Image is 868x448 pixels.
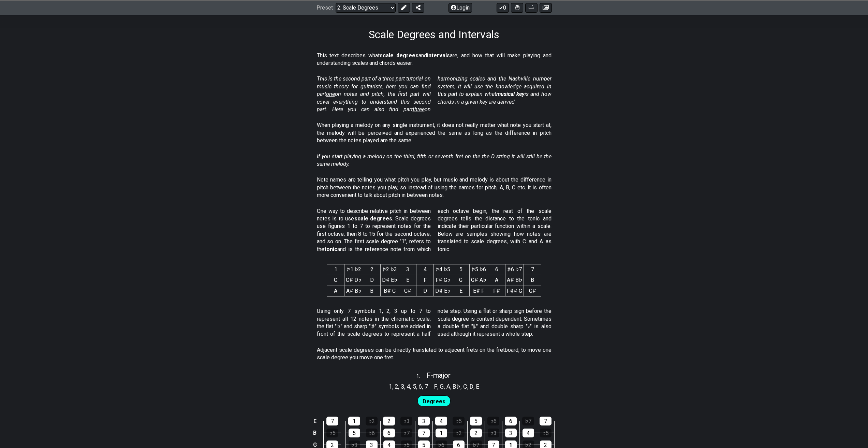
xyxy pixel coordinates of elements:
[435,417,447,425] div: 4
[488,286,505,296] td: F♯
[326,417,338,425] div: 7
[380,52,418,59] strong: scale degrees
[317,153,551,167] em: If you start playing a melody on the third, fifth or seventh fret on the the D string it will sti...
[348,417,360,425] div: 1
[450,382,453,391] span: ,
[487,417,499,425] div: ♭6
[317,52,551,67] p: This text describes what and are, and how that will make playing and understanding scales and cho...
[434,264,452,275] th: ♯4 ♭5
[522,417,534,425] div: ♭7
[317,176,551,199] p: Note names are telling you what pitch you play, but music and melody is about the difference in p...
[524,286,541,296] td: G♯
[467,382,470,391] span: ,
[326,429,338,437] div: ♭5
[540,3,552,12] button: Create image
[311,415,319,427] td: E
[505,275,524,286] td: A♯ B♭
[363,286,381,296] td: B
[317,207,551,253] p: One way to describe relative pitch in between notes is to use . Scale degrees use figures 1 to 7 ...
[524,275,541,286] td: B
[473,382,476,391] span: ,
[381,275,399,286] td: D♯ E♭
[425,382,428,391] span: 7
[448,3,472,12] button: Login
[453,382,460,391] span: B♭
[452,264,470,275] th: 5
[344,275,363,286] td: C♯ D♭
[407,382,410,391] span: 4
[317,346,551,362] p: Adjacent scale degrees can be directly translated to adjacent frets on the fretboard, to move one...
[366,417,378,425] div: ♭2
[416,275,434,286] td: F
[366,429,378,437] div: ♭6
[416,382,419,391] span: ,
[327,264,344,275] th: 1
[395,382,398,391] span: 2
[400,417,412,425] div: ♭3
[434,275,452,286] td: F♯ G♭
[418,417,430,425] div: 3
[446,382,450,391] span: A
[410,382,413,391] span: ,
[427,371,451,379] span: F - major
[463,382,467,391] span: C
[416,286,434,296] td: D
[470,429,482,437] div: 2
[418,429,430,437] div: 7
[460,382,463,391] span: ,
[392,382,395,391] span: ,
[437,382,440,391] span: ,
[317,4,333,11] span: Preset
[470,286,488,296] td: E♯ F
[431,380,483,391] section: Scale pitch classes
[401,382,404,391] span: 3
[422,382,425,391] span: ,
[488,275,505,286] td: A
[427,52,450,59] strong: intervals
[404,382,407,391] span: ,
[369,28,499,41] h1: Scale Degrees and Intervals
[418,382,422,391] span: 6
[413,106,425,113] span: three
[344,286,363,296] td: A♯ B♭
[453,417,465,425] div: ♭5
[336,3,396,12] select: Preset
[524,264,541,275] th: 7
[444,382,446,391] span: ,
[317,307,551,338] p: Using only 7 symbols 1, 2, 3 up to 7 to represent all 12 notes in the chromatic scale, the flat "...
[413,382,416,391] span: 5
[470,275,488,286] td: G♯ A♭
[488,429,499,437] div: ♭3
[349,429,360,437] div: 5
[381,286,399,296] td: B♯ C
[381,264,399,275] th: ♯2 ♭3
[523,429,534,437] div: 4
[327,275,344,286] td: C
[399,286,416,296] td: C♯
[525,3,538,12] button: Print
[344,264,363,275] th: ♯1 ♭2
[476,382,480,391] span: E
[505,264,524,275] th: ♯6 ♭7
[324,246,337,252] strong: tonic
[453,429,465,437] div: ♭2
[326,91,335,97] span: one
[440,382,444,391] span: G
[497,3,509,12] button: 0
[383,429,395,437] div: 6
[496,91,525,97] strong: musical key
[416,373,427,380] span: 1 .
[383,417,395,425] div: 2
[434,286,452,296] td: D♯ E♭
[452,275,470,286] td: G
[416,264,434,275] th: 4
[470,417,482,425] div: 5
[401,429,412,437] div: ♭7
[389,382,392,391] span: 1
[386,380,431,391] section: Scale pitch classes
[505,286,524,296] td: F♯♯ G
[398,3,410,12] button: Edit Preset
[511,3,523,12] button: Toggle Dexterity for all fretkits
[505,417,517,425] div: 6
[398,382,401,391] span: ,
